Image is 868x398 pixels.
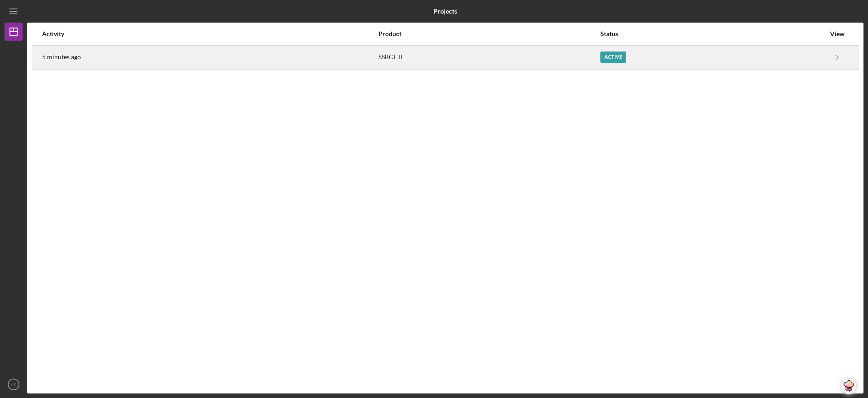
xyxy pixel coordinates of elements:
[826,30,849,37] div: View
[378,30,599,37] div: Product
[42,30,377,37] div: Activity
[600,52,626,63] div: Active
[600,30,825,37] div: Status
[378,46,599,69] div: SSBCI- IL
[11,382,16,387] text: LT
[5,375,23,393] button: LT
[434,8,457,15] b: Projects
[42,53,81,61] time: 2025-09-04 04:47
